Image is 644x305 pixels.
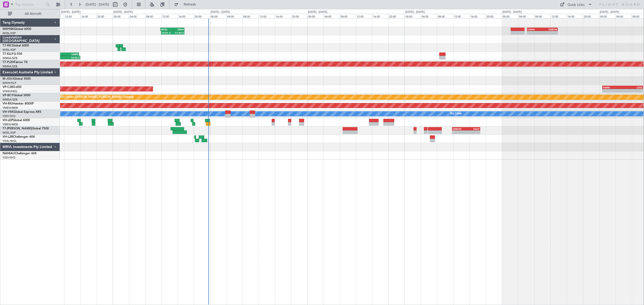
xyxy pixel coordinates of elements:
[3,86,13,89] span: VP-CJR
[3,102,34,105] a: VH-RIUHawker 800XP
[486,14,502,18] div: 20:00
[3,156,15,160] a: YSSY/SYD
[3,152,15,155] span: N604AU
[324,14,340,18] div: 04:00
[567,14,583,18] div: 16:00
[3,81,16,85] a: WIHH/HLP
[356,14,372,18] div: 12:00
[3,98,17,101] a: WMSA/SZB
[3,53,22,56] a: T7-ELLYG-550
[600,10,619,14] div: [DATE] - [DATE]
[17,93,134,101] div: Planned Maint [GEOGRAPHIC_DATA] (Sultan [PERSON_NAME] [PERSON_NAME] - Subang)
[307,14,323,18] div: 00:00
[96,14,112,18] div: 20:00
[3,94,30,97] a: VP-BCYGlobal 5000
[502,10,522,14] div: [DATE] - [DATE]
[3,131,16,135] a: WSSL/XSP
[528,28,542,31] div: VHHH
[161,28,172,31] div: WSSL
[3,119,30,122] a: VH-LEPGlobal 6000
[453,131,466,134] div: -
[568,3,585,8] div: Quick Links
[3,48,16,52] a: WSSL/XSP
[3,114,15,118] a: YSSY/SYD
[3,77,14,80] span: M-JGVJ
[3,127,32,130] span: T7-[PERSON_NAME]
[86,2,109,7] span: [DATE] - [DATE]
[6,10,55,18] button: All Aircraft
[453,14,469,18] div: 12:00
[3,77,31,80] a: M-JGVJGlobal 5000
[528,31,542,34] div: -
[80,14,96,18] div: 16:00
[161,14,177,18] div: 12:00
[557,1,595,9] button: Quick Links
[518,14,534,18] div: 04:00
[3,127,49,130] a: T7-[PERSON_NAME]Global 7500
[13,12,53,16] span: All Aircraft
[3,135,35,138] a: VH-L2BChallenger 604
[450,110,462,118] div: No Crew
[178,14,194,18] div: 16:00
[259,14,275,18] div: 12:00
[145,14,161,18] div: 08:00
[3,94,13,97] span: VP-BCY
[3,56,17,60] a: WMSA/SZB
[64,14,80,18] div: 12:00
[63,53,79,56] div: LEMD
[372,14,388,18] div: 16:00
[453,127,466,130] div: OMDW
[3,44,29,47] a: T7-RICGlobal 6000
[211,10,230,14] div: [DATE] - [DATE]
[129,14,145,18] div: 04:00
[210,14,226,18] div: 00:00
[3,28,31,31] a: N8998KGlobal 6000
[534,14,550,18] div: 08:00
[405,10,425,14] div: [DATE] - [DATE]
[3,139,17,143] a: YSHL/WOL
[3,123,18,126] a: YMEN/MEB
[437,14,453,18] div: 08:00
[113,14,129,18] div: 00:00
[542,28,557,31] div: OMDW
[162,31,173,34] div: 12:01 Z
[3,61,28,64] a: T7-PJ29Falcon 7X
[469,14,486,18] div: 16:00
[599,14,615,18] div: 00:00
[502,14,518,18] div: 00:00
[3,89,17,93] a: VHHH/HKG
[3,28,14,31] span: N8998K
[623,89,642,92] div: -
[3,111,14,114] span: VH-VSK
[603,86,623,89] div: VHHH
[113,10,133,14] div: [DATE] - [DATE]
[583,14,599,18] div: 20:00
[226,14,242,18] div: 04:00
[3,31,16,35] a: WSSL/XSP
[466,131,480,134] div: -
[421,14,437,18] div: 04:00
[194,14,210,18] div: 20:00
[3,86,21,89] a: VP-CJRG-650
[3,119,13,122] span: VH-LEP
[172,1,202,9] button: Refresh
[615,14,631,18] div: 04:00
[603,89,623,92] div: -
[388,14,404,18] div: 20:00
[623,86,642,89] div: LTAC
[3,44,12,47] span: T7-RIC
[61,10,80,14] div: [DATE] - [DATE]
[3,152,36,155] a: N604AUChallenger 604
[291,14,307,18] div: 20:00
[3,53,14,56] span: T7-ELLY
[275,14,291,18] div: 16:00
[466,127,480,130] div: EGLF
[3,106,18,110] a: YMEN/MEB
[242,14,258,18] div: 08:00
[3,65,17,68] a: WMSA/SZB
[308,10,327,14] div: [DATE] - [DATE]
[3,61,14,64] span: T7-PJ29
[542,31,557,34] div: -
[15,1,44,8] input: Trip Number
[340,14,356,18] div: 08:00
